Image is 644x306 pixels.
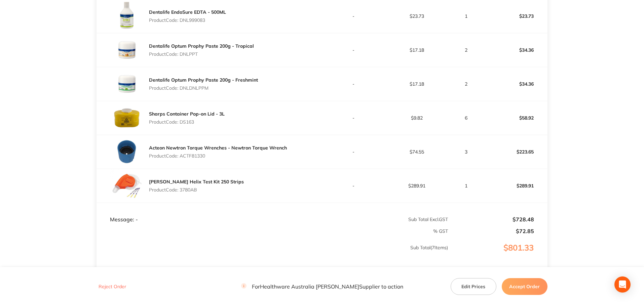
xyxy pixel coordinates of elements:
p: $34.36 [485,42,547,58]
img: MThjamcycA [110,101,144,135]
p: 1 [449,183,484,188]
p: $58.92 [485,110,547,126]
button: Reject Order [97,284,128,290]
p: 1 [449,13,484,19]
img: MjlxYWF4aA [110,33,144,67]
p: $289.91 [485,178,547,194]
a: Dentalife Optum Prophy Paste 200g - Freshmint [149,77,258,83]
p: - [323,115,385,121]
p: $9.82 [385,115,448,121]
p: Product Code: ACTF81330 [149,153,287,159]
p: $728.48 [449,216,534,222]
p: $17.18 [385,81,448,87]
img: cGZ0ZXVpZw [110,135,144,169]
p: For Healthware Australia [PERSON_NAME] Supplier to action [241,283,403,290]
p: $223.65 [485,144,547,160]
a: [PERSON_NAME] Helix Test Kit 250 Strips [149,179,244,185]
p: Product Code: DS163 [149,119,225,125]
p: - [323,149,385,155]
button: Accept Order [502,278,547,295]
img: b20ycml2Zw [110,67,144,101]
p: $23.73 [485,8,547,24]
p: $72.85 [449,228,534,234]
p: % GST [97,228,448,234]
p: - [323,81,385,87]
p: $17.18 [385,47,448,53]
a: Dentalife Optum Prophy Paste 200g - Tropical [149,43,254,49]
p: 2 [449,81,484,87]
p: $74.55 [385,149,448,155]
p: Product Code: 3780AB [149,187,244,192]
div: Open Intercom Messenger [614,276,631,293]
p: $801.33 [449,243,547,266]
p: 3 [449,149,484,155]
p: Product Code: DNLPPT [149,51,254,57]
p: Product Code: DNL999083 [149,17,226,23]
img: dHAxeWxjeQ [110,169,144,203]
p: $34.36 [485,76,547,92]
a: Acteon Newtron Torque Wrenches - Newtron Torque Wrench [149,145,287,151]
p: 6 [449,115,484,121]
p: - [323,13,385,19]
a: Sharps Container Pop-on Lid - 3L [149,111,225,117]
p: - [323,183,385,188]
a: Dentalife EndoSure EDTA - 500ML [149,9,226,15]
td: Message: - [97,203,322,223]
p: Sub Total ( 7 Items) [97,245,448,264]
p: 2 [449,47,484,53]
p: - [323,47,385,53]
p: $289.91 [385,183,448,188]
p: $23.73 [385,13,448,19]
p: Product Code: DNLDNLPPM [149,85,258,91]
button: Edit Prices [451,278,496,295]
p: Sub Total Excl. GST [323,217,448,222]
